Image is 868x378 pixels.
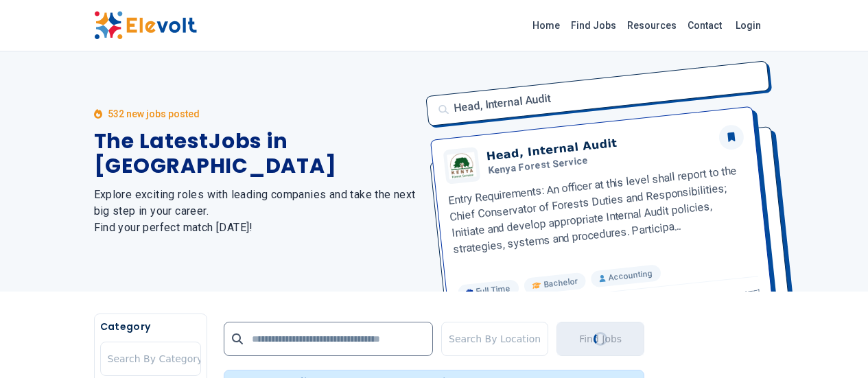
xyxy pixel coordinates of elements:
[94,187,418,236] h2: Explore exciting roles with leading companies and take the next big step in your career. Find you...
[682,14,727,36] a: Contact
[565,14,622,36] a: Find Jobs
[591,330,609,348] div: Loading...
[799,312,868,378] iframe: Chat Widget
[727,12,769,39] a: Login
[527,14,565,36] a: Home
[108,107,200,121] p: 532 new jobs posted
[94,129,418,178] h1: The Latest Jobs in [GEOGRAPHIC_DATA]
[622,14,682,36] a: Resources
[556,322,644,356] button: Find JobsLoading...
[100,320,201,333] h5: Category
[94,11,197,40] img: Elevolt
